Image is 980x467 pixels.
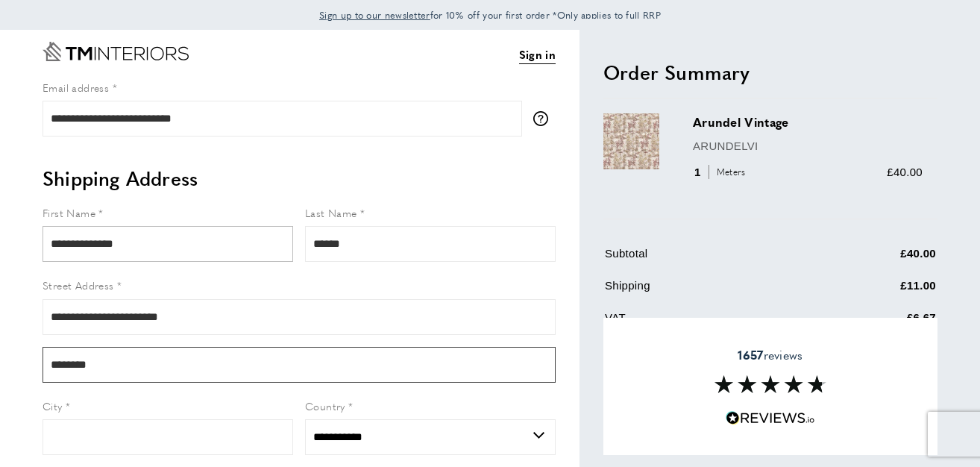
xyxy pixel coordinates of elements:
span: Sign up to our newsletter [319,8,430,22]
a: Sign up to our newsletter [319,7,430,22]
span: Last Name [305,205,357,220]
img: Reviews section [714,375,826,393]
a: Sign in [519,46,556,64]
span: Country [305,398,345,413]
strong: 1657 [738,346,763,363]
span: £40.00 [887,166,923,178]
h2: Order Summary [603,59,937,86]
p: ARUNDELVI [693,137,923,155]
td: £40.00 [819,245,936,274]
img: Arundel Vintage [603,113,659,169]
td: VAT [605,309,817,338]
td: Shipping [605,277,817,306]
span: City [43,398,63,413]
h2: Shipping Address [43,165,556,192]
span: for 10% off your first order *Only applies to full RRP [319,8,661,22]
button: More information [533,111,556,126]
td: £11.00 [819,277,936,306]
td: Subtotal [605,245,817,274]
img: Reviews.io 5 stars [726,411,815,425]
span: Email address [43,80,109,95]
td: £6.67 [819,309,936,338]
h3: Arundel Vintage [693,113,923,131]
span: Meters [709,165,750,179]
a: Go to Home page [43,42,189,61]
span: First Name [43,205,95,220]
span: reviews [738,348,802,363]
div: 1 [693,163,750,181]
span: Street Address [43,278,114,292]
